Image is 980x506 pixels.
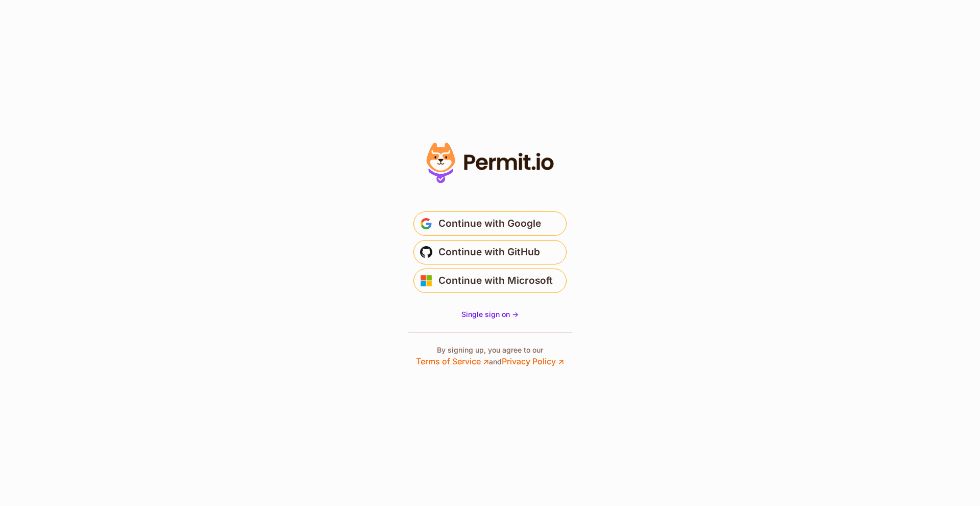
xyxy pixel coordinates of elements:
p: By signing up, you agree to our and [416,345,564,367]
span: Continue with Google [438,216,541,232]
span: Single sign on -> [461,310,519,318]
a: Terms of Service ↗ [416,356,489,366]
span: Continue with Microsoft [438,273,553,289]
a: Single sign on -> [461,309,519,319]
button: Continue with Microsoft [413,269,567,293]
button: Continue with Google [413,211,567,236]
span: Continue with GitHub [438,244,540,260]
a: Privacy Policy ↗ [502,356,564,366]
button: Continue with GitHub [413,240,567,264]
